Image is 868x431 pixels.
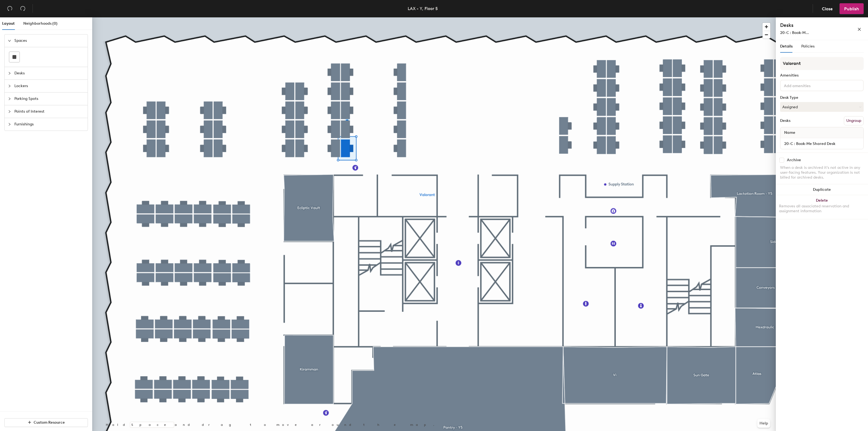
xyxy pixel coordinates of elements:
div: Desks [780,119,790,123]
span: expanded [8,39,11,42]
div: When a desk is archived it's not active in any user-facing features. Your organization is not bil... [780,165,864,180]
span: collapsed [8,72,11,75]
button: DeleteRemoves all associated reservation and assignment information [776,195,868,219]
div: Amenities [780,73,864,78]
span: collapsed [8,123,11,126]
span: collapsed [8,97,11,100]
button: Ungroup [844,116,864,125]
h4: Desks [780,22,840,29]
button: Help [757,419,770,428]
span: Name [781,128,798,138]
button: Redo (⌘ + ⇧ + Z) [17,3,28,14]
div: Archive [787,158,801,162]
span: Lockers [14,80,84,92]
span: Parking Spots [14,93,84,105]
span: Policies [801,44,815,49]
span: Desks [14,67,84,80]
button: Publish [840,3,864,14]
div: Desk Type [780,96,864,100]
span: close [857,27,861,31]
input: Unnamed desk [781,140,862,147]
span: Details [780,44,793,49]
span: collapsed [8,84,11,88]
span: collapsed [8,110,11,113]
span: undo [7,6,12,11]
button: Undo (⌘ + Z) [4,3,15,14]
span: Custom Resource [34,420,65,425]
span: Spaces [14,34,84,47]
button: Duplicate [776,184,868,195]
span: Close [822,6,833,11]
div: LAX - Y, Floor 5 [408,5,438,12]
button: Custom Resource [4,418,88,427]
span: Furnishings [14,118,84,131]
button: Assigned [780,102,864,112]
span: Neighborhoods (0) [23,21,58,26]
span: Layout [2,21,15,26]
span: 20-C : Book-M... [780,30,809,35]
div: Removes all associated reservation and assignment information [779,204,865,214]
input: Add amenities [783,82,832,88]
span: Publish [844,6,859,11]
span: Points of Interest [14,105,84,118]
button: Close [817,3,837,14]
